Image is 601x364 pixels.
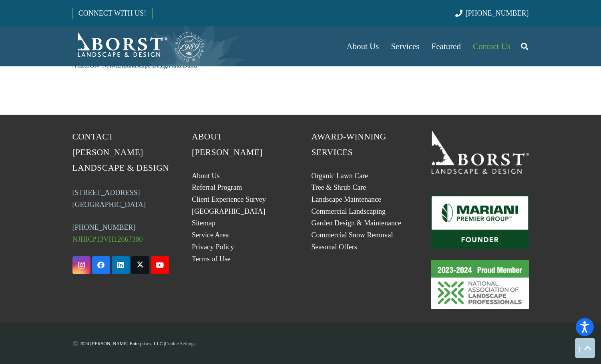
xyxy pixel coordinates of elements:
[112,256,130,274] a: LinkedIn
[72,256,90,274] a: Instagram
[192,243,234,251] a: Privacy Policy
[455,9,529,17] a: [PHONE_NUMBER]
[192,132,263,157] span: About [PERSON_NAME]
[426,26,467,66] a: Featured
[517,36,533,56] a: Search
[431,195,529,249] a: Mariani_Badge_Full_Founder
[72,223,136,231] a: [PHONE_NUMBER]
[192,195,266,203] a: Client Experience Survey
[192,207,265,215] a: [GEOGRAPHIC_DATA]
[165,341,195,346] a: Cookie Settings
[192,172,220,180] a: About Us
[385,26,425,66] a: Services
[432,42,461,51] span: Featured
[92,256,110,274] a: Facebook
[346,42,379,51] span: About Us
[431,129,529,174] a: 19BorstLandscape_Logo_W
[73,4,152,23] a: CONNECT WITH US!
[312,207,386,215] a: Commercial Landscaping
[312,183,366,191] a: Tree & Shrub Care
[72,338,529,350] p: ©️️️ 2024 [PERSON_NAME] Enterprises, LLC |
[312,195,381,203] a: Landscape Maintenance
[72,235,143,243] span: NJHIC#13VH12667300
[466,9,529,17] span: [PHONE_NUMBER]
[192,231,229,239] a: Service Area
[312,243,357,251] a: Seasonal Offers
[72,30,205,62] a: Borst-Logo
[312,132,386,157] span: Award-Winning Services
[192,219,215,227] a: Sitemap
[192,183,242,191] a: Referral Program
[473,42,511,51] span: Contact Us
[391,42,419,51] span: Services
[312,219,401,227] a: Garden Design & Maintenance
[340,26,385,66] a: About Us
[192,255,231,263] a: Terms of Use
[467,26,517,66] a: Contact Us
[151,256,169,274] a: YouTube
[72,132,169,173] span: Contact [PERSON_NAME] Landscape & Design
[575,338,595,358] a: Back to top
[72,189,146,209] a: [STREET_ADDRESS][GEOGRAPHIC_DATA]
[312,172,368,180] a: Organic Lawn Care
[312,231,393,239] a: Commercial Snow Removal
[131,256,149,274] a: X
[431,260,529,309] a: 23-24_Proud_Member_logo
